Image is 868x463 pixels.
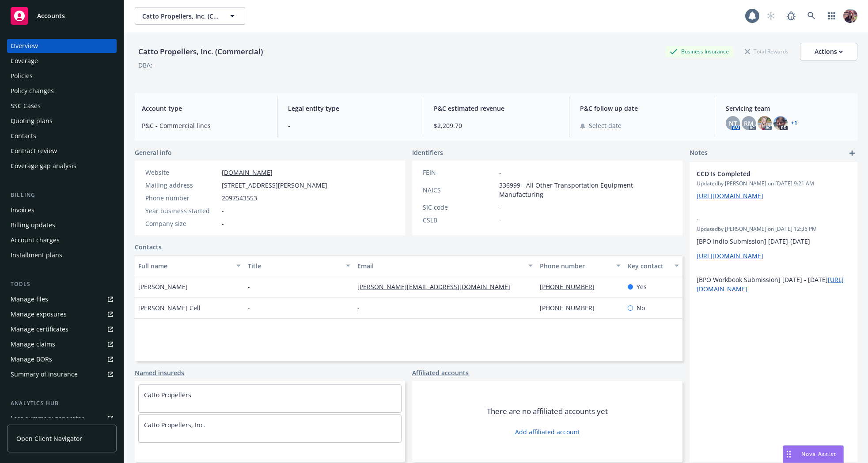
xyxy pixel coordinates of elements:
[744,119,754,128] span: RM
[142,11,219,21] span: Catto Propellers, Inc. (Commercial)
[11,99,41,113] div: SSC Cases
[434,121,558,130] span: $2,209.70
[499,168,501,177] span: -
[7,322,117,336] a: Manage certificates
[11,248,62,262] div: Installment plans
[800,43,857,60] button: Actions
[37,12,65,19] span: Accounts
[7,292,117,306] a: Manage files
[7,248,117,262] a: Installment plans
[142,121,266,130] span: P&C - Commercial lines
[144,391,191,399] a: Catto Propellers
[248,261,341,271] div: Title
[773,116,788,130] img: photo
[11,337,55,351] div: Manage claims
[354,255,536,276] button: Email
[7,99,117,113] a: SSC Cases
[222,219,224,228] span: -
[7,367,117,381] a: Summary of insurance
[7,411,117,425] a: Loss summary generator
[7,84,117,98] a: Policy changes
[11,54,38,68] div: Coverage
[11,292,48,306] div: Manage files
[624,255,682,276] button: Key contact
[847,148,857,158] a: add
[145,219,218,228] div: Company size
[288,104,413,113] span: Legal entity type
[412,368,469,377] a: Affiliated accounts
[248,282,250,291] span: -
[145,193,218,203] div: Phone number
[11,69,33,83] div: Policies
[499,181,672,199] span: 336999 - All Other Transportation Equipment Manufacturing
[7,4,117,28] a: Accounts
[740,46,793,57] div: Total Rewards
[412,148,443,157] span: Identifiers
[499,215,501,225] span: -
[536,255,624,276] button: Phone number
[697,225,850,233] span: Updated by [PERSON_NAME] on [DATE] 12:36 PM
[801,450,836,458] span: Nova Assist
[423,168,496,177] div: FEIN
[540,304,602,312] a: [PHONE_NUMBER]
[11,144,57,158] div: Contract review
[357,261,523,271] div: Email
[690,148,708,158] span: Notes
[783,446,794,463] div: Drag to move
[11,114,53,128] div: Quoting plans
[637,282,647,291] span: Yes
[138,282,188,291] span: [PERSON_NAME]
[142,104,266,113] span: Account type
[726,104,850,113] span: Servicing team
[7,144,117,158] a: Contract review
[11,367,78,381] div: Summary of insurance
[11,39,38,53] div: Overview
[135,242,162,252] a: Contacts
[803,7,820,25] a: Search
[762,7,780,25] a: Start snowing
[11,322,68,336] div: Manage certificates
[16,434,82,443] span: Open Client Navigator
[135,148,172,157] span: General info
[7,337,117,351] a: Manage claims
[7,129,117,143] a: Contacts
[423,215,496,225] div: CSLB
[138,303,201,312] span: [PERSON_NAME] Cell
[222,168,273,177] a: [DOMAIN_NAME]
[11,233,60,247] div: Account charges
[7,233,117,247] a: Account charges
[434,104,558,113] span: P&C estimated revenue
[487,406,608,417] span: There are no affiliated accounts yet
[11,84,54,98] div: Policy changes
[540,282,602,291] a: [PHONE_NUMBER]
[11,129,36,143] div: Contacts
[7,69,117,83] a: Policies
[248,303,250,312] span: -
[288,121,413,130] span: -
[357,282,517,291] a: [PERSON_NAME][EMAIL_ADDRESS][DOMAIN_NAME]
[697,192,763,200] a: [URL][DOMAIN_NAME]
[135,255,244,276] button: Full name
[423,185,496,195] div: NAICS
[697,169,827,178] span: CCD Is Completed
[637,303,645,312] span: No
[7,280,117,289] div: Tools
[7,54,117,68] a: Coverage
[357,304,367,312] a: -
[138,261,231,271] div: Full name
[7,399,117,408] div: Analytics hub
[11,411,84,425] div: Loss summary generator
[145,181,218,190] div: Mailing address
[580,104,705,113] span: P&C follow up date
[697,275,850,294] p: [BPO Workbook Submission] [DATE] - [DATE]
[222,181,327,190] span: [STREET_ADDRESS][PERSON_NAME]
[697,252,763,260] a: [URL][DOMAIN_NAME]
[7,114,117,128] a: Quoting plans
[628,261,669,271] div: Key contact
[843,9,857,23] img: photo
[7,307,117,321] a: Manage exposures
[7,218,117,232] a: Billing updates
[499,203,501,212] span: -
[815,43,843,60] div: Actions
[222,193,257,203] span: 2097543553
